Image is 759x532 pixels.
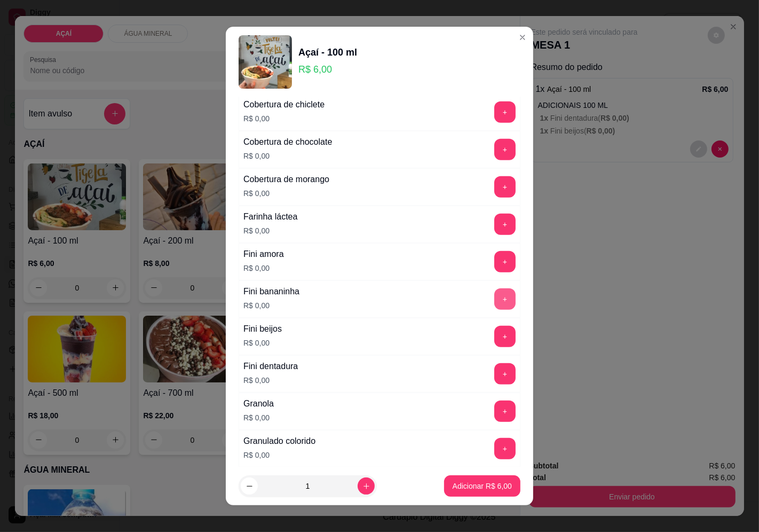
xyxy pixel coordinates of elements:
button: Adicionar R$ 6,00 [444,475,520,497]
p: R$ 0,00 [243,225,297,236]
div: Açaí - 100 ml [298,45,357,60]
div: Fini dentadura [243,360,298,373]
button: add [494,139,516,160]
div: Fini bananinha [243,285,299,298]
p: R$ 0,00 [243,412,274,423]
button: add [494,363,516,385]
p: R$ 0,00 [243,113,325,124]
button: add [494,251,516,272]
div: Fini amora [243,248,284,261]
button: decrease-product-quantity [241,478,258,495]
div: Cobertura de chocolate [243,136,332,148]
button: add [494,401,516,422]
button: increase-product-quantity [358,478,375,495]
button: add [494,438,516,459]
button: add [494,214,516,235]
p: R$ 0,00 [243,263,284,273]
p: Adicionar R$ 6,00 [453,481,512,491]
p: R$ 0,00 [243,188,329,199]
div: Granulado colorido [243,435,315,448]
img: product-image [239,35,292,89]
p: R$ 6,00 [298,62,357,77]
div: Cobertura de chiclete [243,98,325,111]
p: R$ 0,00 [243,151,332,161]
p: R$ 0,00 [243,300,299,311]
button: add [494,326,516,347]
button: add [494,288,516,310]
div: Fini beijos [243,323,282,335]
div: Granola [243,397,274,410]
button: add [494,101,516,123]
button: add [494,176,516,198]
p: R$ 0,00 [243,375,298,386]
p: R$ 0,00 [243,450,315,460]
div: Cobertura de morango [243,173,329,186]
p: R$ 0,00 [243,338,282,348]
div: Farinha láctea [243,210,297,223]
button: Close [514,29,531,46]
